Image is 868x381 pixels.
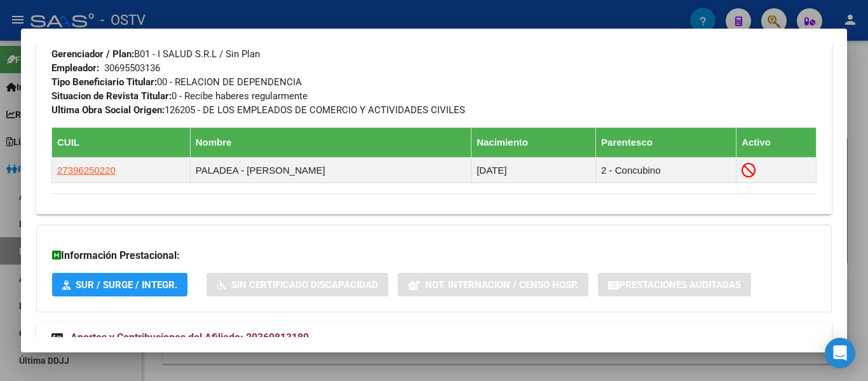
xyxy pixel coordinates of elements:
strong: Gerenciador / Plan: [51,48,134,60]
th: CUIL [52,128,191,158]
th: Nombre [190,128,471,158]
strong: Tipo Beneficiario Titular: [51,76,157,88]
div: 30695503136 [104,61,160,75]
button: SUR / SURGE / INTEGR. [52,273,187,296]
th: Activo [736,128,817,158]
span: Sin Certificado Discapacidad [231,279,378,291]
span: SUR / SURGE / INTEGR. [76,279,177,291]
span: Aportes y Contribuciones del Afiliado: 20369813189 [71,331,309,343]
button: Sin Certificado Discapacidad [207,273,388,296]
button: Not. Internacion / Censo Hosp. [398,273,588,296]
strong: Empleador: [51,62,99,74]
div: Open Intercom Messenger [825,338,855,368]
span: Prestaciones Auditadas [619,279,741,291]
td: [DATE] [471,158,596,183]
span: 00 - RELACION DE DEPENDENCIA [51,76,302,88]
th: Nacimiento [471,128,596,158]
span: 27396250220 [57,165,116,176]
button: Prestaciones Auditadas [598,273,751,296]
td: 2 - Concubino [596,158,736,183]
span: Not. Internacion / Censo Hosp. [425,279,578,291]
th: Parentesco [596,128,736,158]
span: 0 - Recibe haberes regularmente [51,90,308,102]
span: 126205 - DE LOS EMPLEADOS DE COMERCIO Y ACTIVIDADES CIVILES [51,104,465,116]
span: B01 - I SALUD S.R.L / Sin Plan [51,48,260,60]
strong: Ultima Obra Social Origen: [51,104,165,116]
h3: Información Prestacional: [52,248,816,263]
strong: Situacion de Revista Titular: [51,90,172,102]
mat-expansion-panel-header: Aportes y Contribuciones del Afiliado: 20369813189 [36,322,832,353]
td: PALADEA - [PERSON_NAME] [190,158,471,183]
